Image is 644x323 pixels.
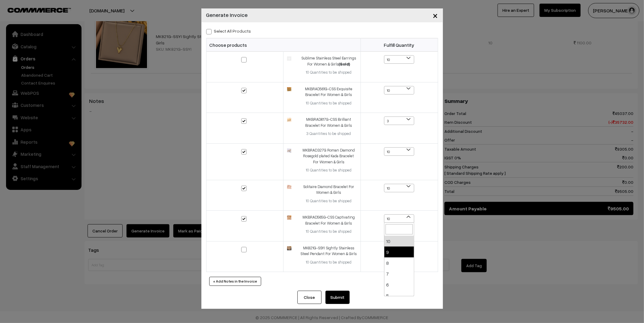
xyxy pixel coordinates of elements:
div: MK821G-SSYI Sightly Stainless Steel Pendant For Women & Girls [300,245,357,257]
div: MKBRAD617G-CSS Brilliant Bracelet For Women & Girls [300,117,357,128]
img: 611744012619-617g-1.jpg [287,118,291,122]
img: 2311739600365-imagjztg2gh56pyd.jpeg [287,149,291,152]
li: 7 [384,268,414,279]
label: Select all Products [206,28,251,34]
div: 3 Quantities to be shipped [300,131,357,137]
div: MKBRAD327G Roman Diamond Rosegold plated Kada Bracelet For Women & Girls [300,147,357,165]
span: 10 [384,184,414,193]
div: 10 Quantities to be shipped [300,100,357,106]
div: Solitaire Diamond Bracelet For Women & Girls [300,184,357,196]
div: MKBRAD565G-CSS Captivating Bracelet For Women & Girls [300,214,357,226]
span: 10 [384,147,414,156]
span: 10 [384,86,414,94]
div: 10 Quantities to be shipped [300,69,357,75]
div: 10 Quantities to be shipped [300,259,357,265]
li: 10 [384,236,414,247]
div: 10 Quantities to be shipped [300,229,357,235]
span: 3 [384,117,414,125]
span: 10 [384,184,414,192]
button: Submit [325,291,350,304]
h4: Generate Invoice [206,11,248,19]
span: 10 [384,215,414,223]
img: product.jpg [287,56,291,60]
button: Close [428,6,443,25]
img: 501732347394-imah6g2psqzuq62x.jpeg [287,246,291,250]
li: 8 [384,257,414,268]
img: 81744012318-565g-1.jpg [287,216,291,219]
li: 6 [384,279,414,290]
th: Choose products [206,38,360,52]
span: 10 [384,148,414,156]
th: Fulfill Quantity [360,38,438,52]
img: 2991734688579-imagqagykgg9u6ke.jpeg [287,185,291,189]
div: Sublime Stainless Steel Earrings For Women & Girls [300,55,357,67]
div: 10 Quantities to be shipped [300,198,357,204]
li: 5 [384,290,414,301]
button: Close [297,291,322,304]
span: 10 [384,86,414,95]
span: 10 [384,55,414,64]
span: 10 [384,214,414,223]
div: 10 Quantities to be shipped [300,167,357,173]
div: MKBRAD561G-CSS Exquisite Bracelet For Women & Girls [300,86,357,98]
span: × [433,10,438,21]
strong: (Gold) [338,62,350,66]
img: 31744012291-561g-1.jpg [287,87,291,91]
button: + Add Notes in the Invoice [209,277,261,286]
li: 9 [384,247,414,257]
